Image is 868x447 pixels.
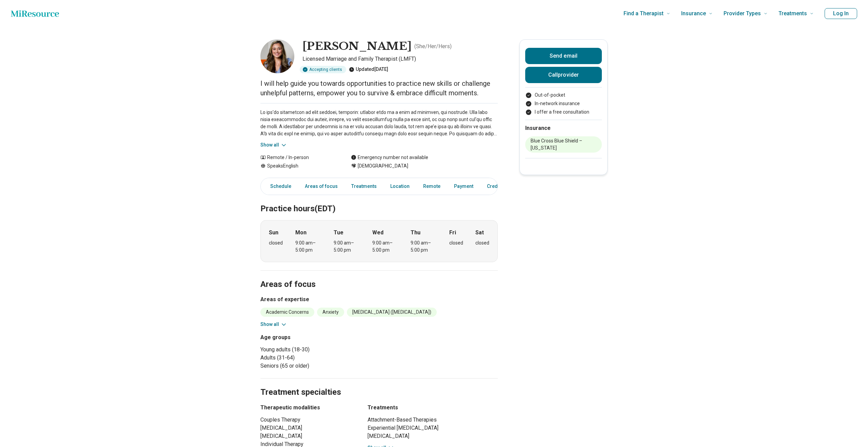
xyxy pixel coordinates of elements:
[368,416,498,424] li: Attachment-Based Therapies
[475,229,484,237] strong: Sat
[525,109,602,116] li: I offer a free consultation
[269,229,278,237] strong: Sun
[260,154,337,161] div: Remote / In-person
[825,8,857,19] button: Log In
[419,179,445,193] a: Remote
[260,416,355,424] li: Couples Therapy
[347,308,437,317] li: [MEDICAL_DATA] ([MEDICAL_DATA])
[525,67,602,83] button: Callprovider
[300,66,346,73] div: Accepting clients
[295,239,321,254] div: 9:00 am – 5:00 pm
[525,136,602,153] li: Blue Cross Blue Shield – [US_STATE]
[368,432,498,440] li: [MEDICAL_DATA]
[260,308,314,317] li: Academic Concerns
[260,404,355,412] h3: Therapeutic modalities
[269,239,283,247] div: closed
[724,9,761,18] span: Provider Types
[334,239,360,254] div: 9:00 am – 5:00 pm
[475,239,489,247] div: closed
[358,162,408,170] span: [DEMOGRAPHIC_DATA]
[260,424,355,432] li: [MEDICAL_DATA]
[778,9,807,18] span: Treatments
[317,308,344,317] li: Anxiety
[262,179,295,193] a: Schedule
[260,263,498,290] h2: Areas of focus
[295,229,307,237] strong: Mon
[411,229,420,237] strong: Thu
[260,220,498,262] div: When does the program meet?
[260,346,376,354] li: Young adults (18-30)
[351,154,428,161] div: Emergency number not available
[372,239,398,254] div: 9:00 am – 5:00 pm
[260,362,376,370] li: Seniors (65 or older)
[260,321,287,328] button: Show all
[260,109,498,137] p: Lo ips'do sitametcon ad elit seddoei, temporin: utlabor etdo ma a enim ad minimven, qui nostrude....
[450,179,477,193] a: Payment
[349,66,388,73] div: Updated [DATE]
[347,179,381,193] a: Treatments
[260,333,376,342] h3: Age groups
[260,79,498,98] p: I will help guide you towards opportunities to practice new skills or challenge unhelpful pattern...
[386,179,414,193] a: Location
[260,39,294,73] img: Memorie MacLeod, Licensed Marriage and Family Therapist (LMFT)
[624,9,664,18] span: Find a Therapist
[11,7,59,20] a: Home page
[525,92,602,99] li: Out-of-pocket
[260,432,355,440] li: [MEDICAL_DATA]
[483,179,517,193] a: Credentials
[260,162,337,170] div: Speaks English
[525,48,602,64] button: Send email
[260,295,498,304] h3: Areas of expertise
[681,9,706,18] span: Insurance
[414,42,452,51] p: ( She/Her/Hers )
[260,354,376,362] li: Adults (31-64)
[301,179,342,193] a: Areas of focus
[525,92,602,116] ul: Payment options
[260,141,287,149] button: Show all
[260,187,498,215] h2: Practice hours (EDT)
[334,229,343,237] strong: Tue
[411,239,437,254] div: 9:00 am – 5:00 pm
[302,55,498,63] p: Licensed Marriage and Family Therapist (LMFT)
[368,404,498,412] h3: Treatments
[260,370,498,398] h2: Treatment specialties
[302,39,412,54] h1: [PERSON_NAME]
[368,424,498,432] li: Experiential [MEDICAL_DATA]
[449,239,463,247] div: closed
[525,100,602,107] li: In-network insurance
[372,229,383,237] strong: Wed
[525,124,602,132] h2: Insurance
[449,229,456,237] strong: Fri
